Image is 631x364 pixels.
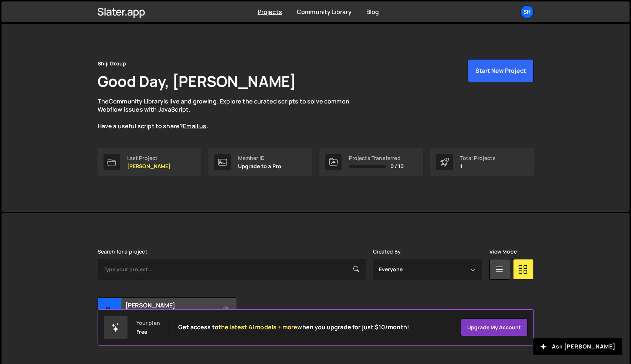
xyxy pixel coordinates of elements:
[98,259,366,280] input: Type your project...
[489,249,517,255] label: View Mode
[533,338,622,355] button: Ask [PERSON_NAME]
[460,163,496,169] p: 1
[98,298,121,321] div: Sh
[373,249,401,255] label: Created By
[127,163,171,169] p: [PERSON_NAME]
[98,71,296,91] h1: Good Day, [PERSON_NAME]
[98,297,237,344] a: Sh [PERSON_NAME] Created by [PERSON_NAME] 54 pages, last updated by [PERSON_NAME] about [DATE]
[125,301,214,309] h2: [PERSON_NAME]
[127,155,171,161] div: Last Project
[238,163,282,169] p: Upgrade to a Pro
[461,319,527,336] a: Upgrade my account
[98,97,364,130] p: The is live and growing. Explore the curated scripts to solve common Webflow issues with JavaScri...
[468,59,534,82] button: Start New Project
[109,97,163,105] a: Community Library
[238,155,282,161] div: Member ID
[258,8,282,16] a: Projects
[366,8,379,16] a: Blog
[98,249,147,255] label: Search for a project
[460,155,496,161] div: Total Projects
[297,8,352,16] a: Community Library
[178,324,409,331] h2: Get access to when you upgrade for just $10/month!
[390,163,404,169] span: 0 / 10
[520,5,534,18] a: Sh
[218,323,297,331] span: the latest AI models + more
[98,59,126,68] div: Shiji Group
[349,155,404,161] div: Projects Transferred
[98,148,201,176] a: Last Project [PERSON_NAME]
[136,329,147,335] div: Free
[136,320,160,326] div: Your plan
[183,122,206,130] a: Email us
